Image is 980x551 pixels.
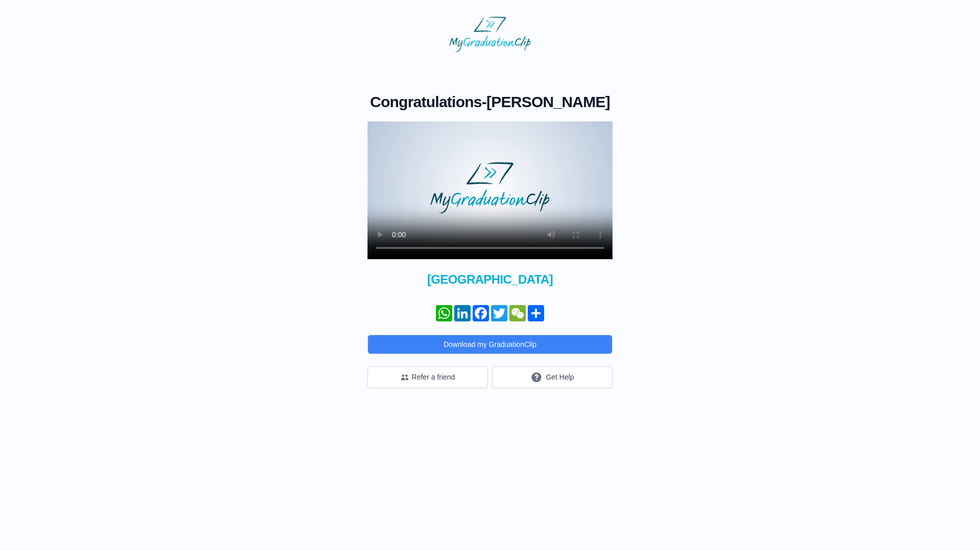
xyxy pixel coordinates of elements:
[370,93,482,110] span: Congratulations
[367,335,612,354] button: Download my GraduationClip
[527,305,545,321] a: Share
[449,16,531,52] img: MyGraduationClip
[367,93,612,111] h1: -
[490,305,508,321] a: Twitter
[486,93,610,110] span: [PERSON_NAME]
[472,305,490,321] a: Facebook
[367,366,488,388] button: Refer a friend
[492,366,612,388] button: Get Help
[435,305,453,321] a: WhatsApp
[453,305,472,321] a: LinkedIn
[508,305,527,321] a: WeChat
[367,271,612,288] span: [GEOGRAPHIC_DATA]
